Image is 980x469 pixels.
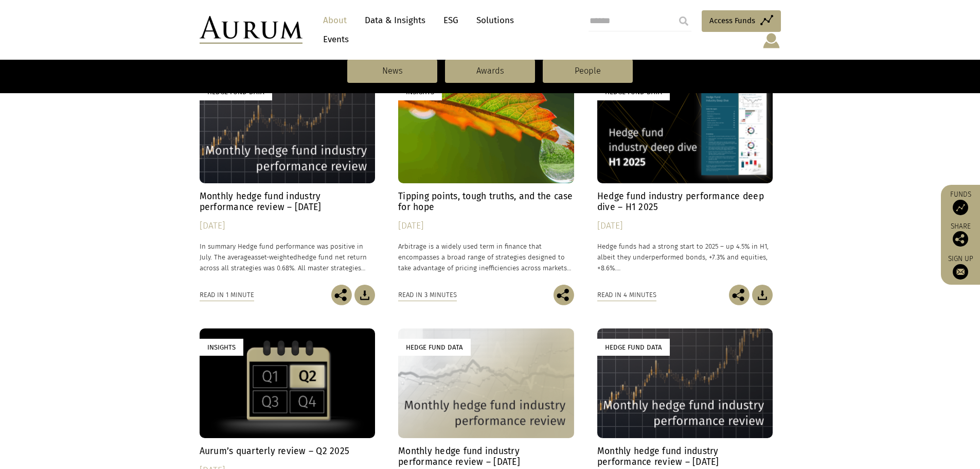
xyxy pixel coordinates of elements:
a: Hedge Fund Data Monthly hedge fund industry performance review – [DATE] [DATE] In summary Hedge f... [200,73,376,284]
div: Read in 1 minute [200,289,254,301]
p: Hedge funds had a strong start to 2025 – up 4.5% in H1, albeit they underperformed bonds, +7.3% a... [597,241,773,273]
h4: Monthly hedge fund industry performance review – [DATE] [597,446,773,467]
p: In summary Hedge fund performance was positive in July. The average hedge fund net return across ... [200,241,376,273]
h4: Aurum’s quarterly review – Q2 2025 [200,446,376,457]
img: Share this post [331,285,352,305]
a: Sign up [946,254,975,280]
img: Share this post [953,231,968,247]
div: [DATE] [200,219,376,233]
span: Access Funds [709,14,755,27]
img: Download Article [354,285,375,305]
div: [DATE] [398,219,574,233]
span: asset-weighted [251,253,297,261]
h4: Monthly hedge fund industry performance review – [DATE] [200,191,376,213]
a: ESG [438,11,464,30]
div: Share [946,223,975,247]
img: Aurum [200,16,302,44]
a: Solutions [471,11,519,30]
img: account-icon.svg [762,32,781,49]
img: Sign up to our newsletter [953,264,968,280]
a: Awards [445,59,535,83]
p: Arbitrage is a widely used term in finance that encompasses a broad range of strategies designed ... [398,241,574,273]
a: People [543,59,633,83]
div: Hedge Fund Data [398,339,471,356]
input: Submit [673,11,694,31]
a: Hedge Fund Data Hedge fund industry performance deep dive – H1 2025 [DATE] Hedge funds had a stro... [597,73,773,284]
div: Insights [200,339,243,356]
a: Events [318,30,349,49]
div: Hedge Fund Data [597,339,670,356]
a: Access Funds [702,10,781,32]
a: Funds [946,190,975,215]
h4: Hedge fund industry performance deep dive – H1 2025 [597,191,773,213]
img: Share this post [729,285,750,305]
h4: Monthly hedge fund industry performance review – [DATE] [398,446,574,467]
img: Share this post [554,285,574,305]
div: Read in 3 minutes [398,289,457,301]
img: Download Article [752,285,773,305]
a: Data & Insights [360,11,431,30]
div: [DATE] [597,219,773,233]
div: Read in 4 minutes [597,289,656,301]
img: Access Funds [953,200,968,215]
a: News [347,59,437,83]
a: Insights Tipping points, tough truths, and the case for hope [DATE] Arbitrage is a widely used te... [398,73,574,284]
a: About [318,11,352,30]
h4: Tipping points, tough truths, and the case for hope [398,191,574,213]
